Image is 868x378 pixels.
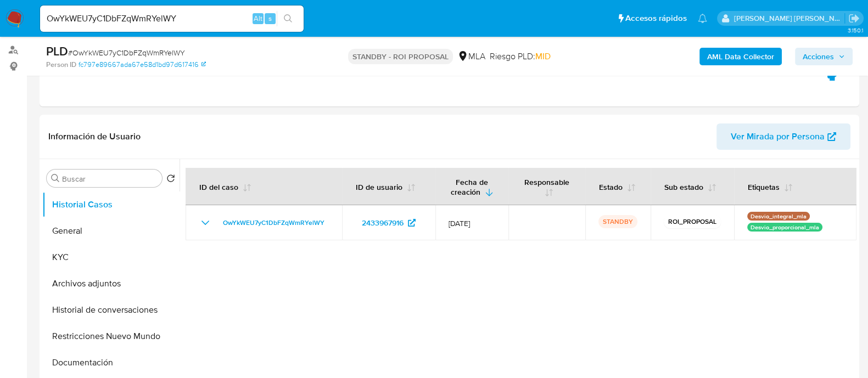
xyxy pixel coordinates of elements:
[535,50,551,63] span: MID
[803,48,834,65] span: Acciones
[42,270,180,297] button: Archivos adjuntos
[348,49,453,64] p: STANDBY - ROI PROPOSAL
[62,174,158,184] input: Buscar
[42,244,180,270] button: KYC
[847,26,863,35] span: 3.150.1
[795,48,853,65] button: Acciones
[707,48,774,65] b: AML Data Collector
[40,12,304,26] input: Buscar usuario o caso...
[42,349,180,376] button: Documentación
[42,323,180,349] button: Restricciones Nuevo Mundo
[42,297,180,323] button: Historial de conversaciones
[48,131,141,142] h1: Información de Usuario
[254,13,262,24] span: Alt
[716,123,850,150] button: Ver Mirada por Persona
[42,218,180,244] button: General
[68,47,185,58] span: # OwYkWEU7yC1DbFZqWmRYelWY
[277,11,299,26] button: search-icon
[46,60,76,70] b: Person ID
[46,42,68,60] b: PLD
[848,13,860,24] a: Salir
[490,50,551,63] span: Riesgo PLD:
[457,50,485,63] div: MLA
[51,174,60,183] button: Buscar
[699,48,782,65] button: AML Data Collector
[731,123,825,150] span: Ver Mirada por Persona
[734,13,845,24] p: lucia.neglia@mercadolibre.com
[268,13,272,24] span: s
[166,174,175,186] button: Volver al orden por defecto
[42,191,180,218] button: Historial Casos
[698,14,707,23] a: Notificaciones
[625,13,687,24] span: Accesos rápidos
[79,60,206,70] a: fc797e89667ada67e58d1bd97d617416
